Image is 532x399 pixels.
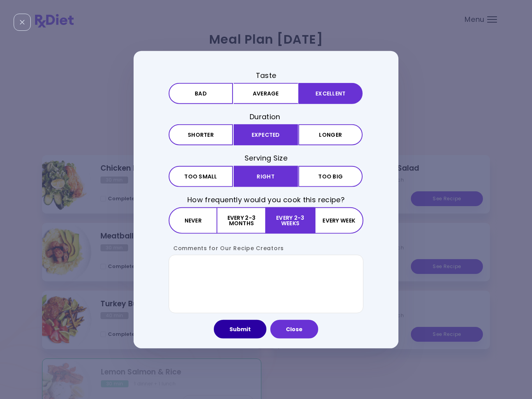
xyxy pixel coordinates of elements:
[169,166,233,187] button: Too small
[184,173,217,179] span: Too small
[169,194,363,204] h3: How frequently would you cook this recipe?
[169,71,363,80] h3: Taste
[234,166,298,187] button: Right
[169,124,233,145] button: Shorter
[169,83,233,104] button: Bad
[214,320,266,338] button: Submit
[169,244,284,252] label: Comments for Our Recipe Creators
[169,153,363,163] h3: Serving Size
[234,124,298,145] button: Expected
[270,320,318,338] button: Close
[217,207,266,233] button: Every 2-3 months
[298,83,363,104] button: Excellent
[318,173,343,179] span: Too big
[169,112,363,122] h3: Duration
[234,83,298,104] button: Average
[298,166,363,187] button: Too big
[14,14,31,31] div: Close
[266,207,314,233] button: Every 2-3 weeks
[298,124,363,145] button: Longer
[169,207,217,233] button: Never
[315,207,363,233] button: Every week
